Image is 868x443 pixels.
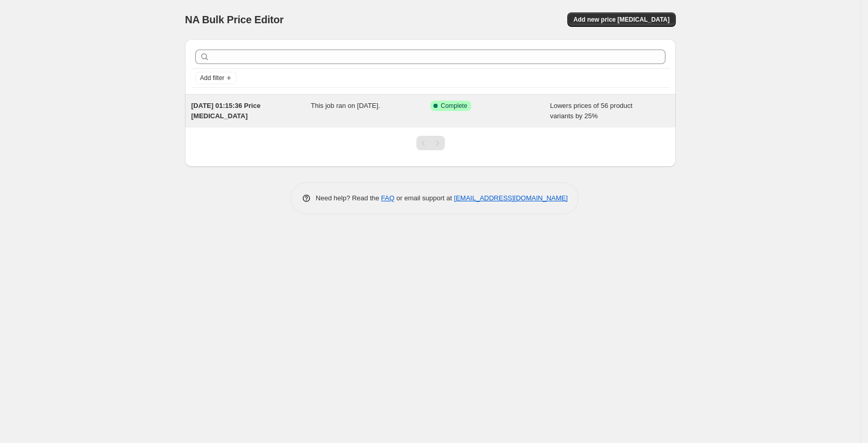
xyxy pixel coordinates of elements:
a: FAQ [381,194,395,202]
button: Add new price [MEDICAL_DATA] [567,12,676,27]
span: Add filter [200,74,224,82]
span: Need help? Read the [316,194,381,202]
span: NA Bulk Price Editor [185,14,284,25]
span: [DATE] 01:15:36 Price [MEDICAL_DATA] [191,102,260,120]
span: Lowers prices of 56 product variants by 25% [550,102,633,120]
button: Add filter [195,72,237,84]
span: Add new price [MEDICAL_DATA] [574,15,670,24]
a: [EMAIL_ADDRESS][DOMAIN_NAME] [454,194,568,202]
span: Complete [441,102,467,110]
span: This job ran on [DATE]. [311,102,380,109]
span: or email support at [395,194,454,202]
nav: Pagination [416,136,445,150]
